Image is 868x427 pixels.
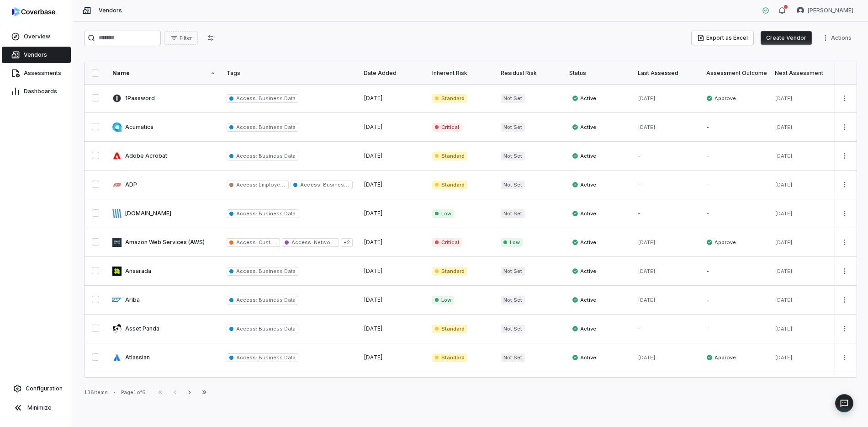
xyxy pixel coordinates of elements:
[572,181,596,188] span: Active
[572,296,596,304] span: Active
[701,372,769,401] td: -
[236,326,257,332] span: Access :
[257,95,295,101] span: Business Data
[632,372,701,401] td: -
[364,95,383,101] span: [DATE]
[837,149,852,163] button: More actions
[837,264,852,278] button: More actions
[236,268,257,274] span: Access :
[432,267,467,276] span: Standard
[501,353,525,362] span: Not Set
[837,322,852,336] button: More actions
[364,325,383,332] span: [DATE]
[2,83,71,100] a: Dashboards
[501,209,525,218] span: Not Set
[312,239,356,246] span: Network Access
[701,257,769,286] td: -
[257,210,295,217] span: Business Data
[180,35,192,42] span: Filter
[775,181,793,188] span: [DATE]
[692,31,753,45] button: Export as Excel
[638,297,656,303] span: [DATE]
[364,296,383,303] span: [DATE]
[257,239,296,246] span: Customer Data
[632,199,701,228] td: -
[300,181,321,188] span: Access :
[84,389,108,396] div: 138 items
[364,152,383,159] span: [DATE]
[837,293,852,307] button: More actions
[257,124,295,130] span: Business Data
[364,123,383,130] span: [DATE]
[24,51,47,59] span: Vendors
[432,209,454,218] span: Low
[501,296,525,304] span: Not Set
[236,354,257,361] span: Access :
[638,239,656,246] span: [DATE]
[113,389,116,395] div: •
[4,399,69,417] button: Minimize
[632,315,701,343] td: -
[632,171,701,199] td: -
[501,69,558,77] div: Residual Risk
[257,326,295,332] span: Business Data
[257,297,295,303] span: Business Data
[257,354,295,361] span: Business Data
[775,354,793,361] span: [DATE]
[638,354,656,361] span: [DATE]
[236,239,257,246] span: Access :
[701,113,769,142] td: -
[257,153,295,159] span: Business Data
[775,297,793,303] span: [DATE]
[432,94,467,103] span: Standard
[2,47,71,63] a: Vendors
[236,181,257,188] span: Access :
[761,31,812,45] button: Create Vendor
[775,210,793,217] span: [DATE]
[501,238,523,247] span: Low
[24,33,50,40] span: Overview
[121,389,146,396] div: Page 1 of 6
[27,404,52,411] span: Minimize
[291,239,312,246] span: Access :
[432,353,467,362] span: Standard
[572,123,596,131] span: Active
[701,315,769,343] td: -
[775,69,832,77] div: Next Assessment
[2,28,71,45] a: Overview
[236,124,257,130] span: Access :
[432,123,462,132] span: Critical
[701,171,769,199] td: -
[364,239,383,246] span: [DATE]
[638,124,656,130] span: [DATE]
[432,181,467,189] span: Standard
[837,207,852,220] button: More actions
[432,152,467,160] span: Standard
[775,326,793,332] span: [DATE]
[227,69,353,77] div: Tags
[701,199,769,228] td: -
[775,239,793,246] span: [DATE]
[364,210,383,217] span: [DATE]
[632,142,701,171] td: -
[638,268,656,274] span: [DATE]
[164,31,198,45] button: Filter
[701,142,769,171] td: -
[4,380,69,397] a: Configuration
[569,69,627,77] div: Status
[791,4,859,17] button: Mike Phillips avatar[PERSON_NAME]
[432,325,467,333] span: Standard
[572,267,596,275] span: Active
[572,210,596,217] span: Active
[572,95,596,102] span: Active
[99,7,122,14] span: Vendors
[701,286,769,315] td: -
[24,69,61,77] span: Assessments
[775,95,793,101] span: [DATE]
[364,354,383,361] span: [DATE]
[364,181,383,188] span: [DATE]
[501,152,525,160] span: Not Set
[501,325,525,333] span: Not Set
[432,238,462,247] span: Critical
[341,238,353,247] span: + 2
